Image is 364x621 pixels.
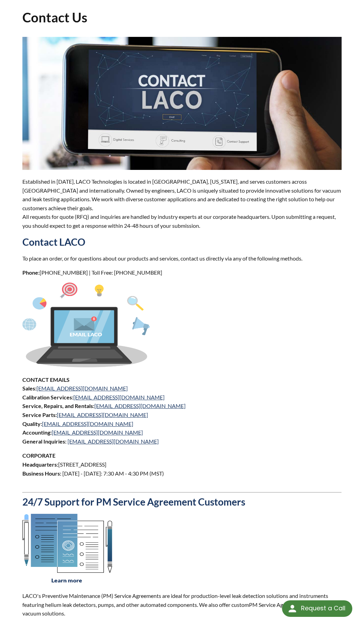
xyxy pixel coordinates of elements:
[22,461,58,468] strong: Headquarters:
[22,452,55,459] strong: CORPORATE
[22,283,150,367] img: Asset_1.png
[22,236,85,248] strong: Contact LACO
[22,514,112,584] img: Asset_3.png
[22,385,37,391] strong: Sales:
[94,403,186,409] a: [EMAIL_ADDRESS][DOMAIN_NAME]
[42,420,133,427] a: [EMAIL_ADDRESS][DOMAIN_NAME]
[22,438,66,445] strong: General Inquiries:
[22,376,70,383] strong: CONTACT EMAILS
[22,254,342,263] p: To place an order, or for questions about our products and services, contact us directly via any ...
[22,496,245,508] strong: 24/7 Support for PM Service Agreement Customers
[73,394,165,400] a: [EMAIL_ADDRESS][DOMAIN_NAME]
[57,411,148,418] a: [EMAIL_ADDRESS][DOMAIN_NAME]
[287,603,298,614] img: round button
[22,269,40,276] strong: Phone:
[22,177,342,230] p: Established in [DATE], LACO Technologies is located in [GEOGRAPHIC_DATA], [US_STATE], and serves ...
[22,403,94,409] strong: Service, Repairs, and Rentals:
[22,394,73,400] strong: Calibration Services:
[22,420,42,427] strong: Quality:
[22,429,52,436] strong: Accounting:
[22,37,342,170] img: ContactUs.jpg
[37,385,128,391] a: [EMAIL_ADDRESS][DOMAIN_NAME]
[22,591,342,618] p: LACO's Preventive Maintenance (PM) Service Agreements are ideal for production-level leak detecti...
[52,429,143,436] a: [EMAIL_ADDRESS][DOMAIN_NAME]
[282,600,352,617] div: Request a Call
[22,268,342,277] p: [PHONE_NUMBER] | Toll Free: [PHONE_NUMBER]
[22,9,342,26] h1: Contact Us
[301,600,345,616] div: Request a Call
[22,411,57,418] strong: Service Parts:
[67,438,159,445] a: [EMAIL_ADDRESS][DOMAIN_NAME]
[22,470,61,477] strong: Business Hours:
[22,451,342,486] p: [STREET_ADDRESS] [DATE] - [DATE]: 7:30 AM - 4:30 PM (MST)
